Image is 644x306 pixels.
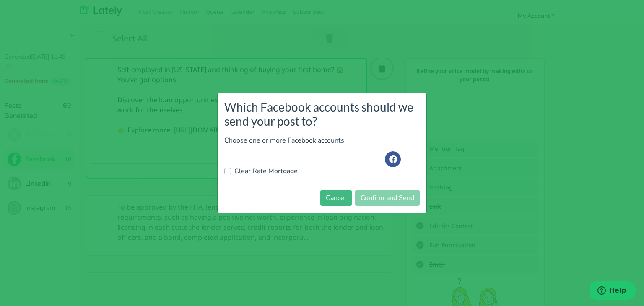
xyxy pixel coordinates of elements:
[355,190,420,206] button: Confirm and Send
[224,135,420,145] p: Choose one or more Facebook accounts
[320,190,352,206] button: Cancel
[590,281,636,302] iframe: Opens a widget where you can find more information
[234,166,298,176] label: Clear Rate Mortgage
[224,100,420,128] h3: Which Facebook accounts should we send your post to?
